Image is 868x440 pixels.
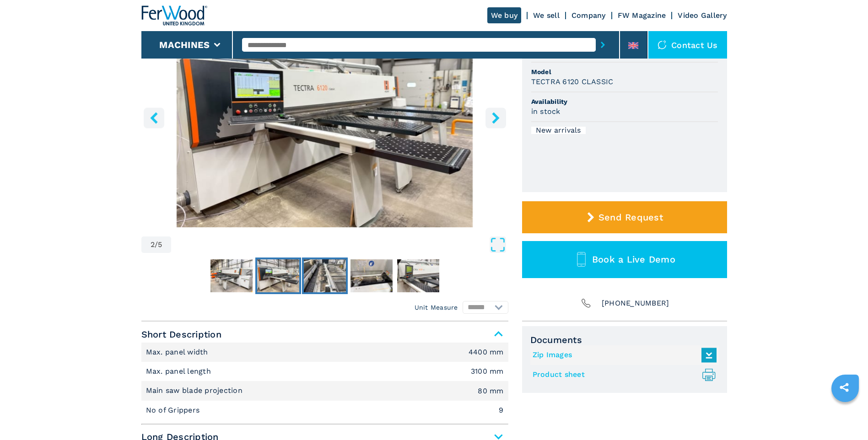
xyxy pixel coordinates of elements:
[159,39,210,50] button: Machines
[146,347,210,357] p: Max. panel width
[531,67,718,76] span: Model
[485,107,506,128] button: right-button
[602,297,669,310] span: [PHONE_NUMBER]
[141,258,508,294] nav: Thumbnail Navigation
[531,76,614,87] h3: TECTRA 6120 CLASSIC
[598,212,663,223] span: Send Request
[530,334,719,345] span: Documents
[478,387,503,395] em: 80 mm
[350,259,393,292] img: 72e951302d28129e9fd17b2dcee77018
[829,399,861,433] iframe: Chat
[833,376,856,399] a: sharethis
[304,259,346,292] img: bc30d806a6b8a9f0f74fcc1d13eaa4c4
[146,386,245,396] p: Main saw blade projection
[522,241,727,278] button: Book a Live Demo
[141,5,508,227] div: Go to Slide 2
[499,407,503,414] em: 9
[144,107,164,128] button: left-button
[487,7,522,23] a: We buy
[531,106,561,117] h3: in stock
[522,201,727,233] button: Send Request
[397,259,439,292] img: 9fc77af9bd00b26fee91aaa9964d13c4
[141,5,508,227] img: Front Loading Beam Panel Saws HOLZHER TECTRA 6120 CLASSIC
[209,258,254,294] button: Go to Slide 1
[533,11,560,20] a: We sell
[155,241,158,248] span: /
[255,258,301,294] button: Go to Slide 2
[257,259,299,292] img: 062df531ba73ffa164915849a25f8d6b
[533,348,712,363] a: Zip Images
[648,31,727,59] div: Contact us
[469,349,504,356] em: 4400 mm
[151,241,155,248] span: 2
[618,11,666,20] a: FW Magazine
[678,11,727,20] a: Video Gallery
[349,258,394,294] button: Go to Slide 4
[592,254,675,265] span: Book a Live Demo
[580,297,593,310] img: Phone
[302,258,348,294] button: Go to Slide 3
[596,34,610,55] button: submit-button
[146,366,214,376] p: Max. panel length
[395,258,441,294] button: Go to Slide 5
[146,405,202,415] p: No of Grippers
[141,326,508,343] span: Short Description
[415,303,458,312] em: Unit Measure
[533,367,712,382] a: Product sheet
[210,259,253,292] img: a98a10c7d994b304032e06d97ccea5ec
[141,5,207,26] img: Ferwood
[571,11,606,20] a: Company
[173,236,506,253] button: Open Fullscreen
[531,127,586,134] div: New arrivals
[531,97,718,106] span: Availability
[658,40,667,49] img: Contact us
[158,241,162,248] span: 5
[471,368,504,375] em: 3100 mm
[141,343,508,420] div: Short Description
